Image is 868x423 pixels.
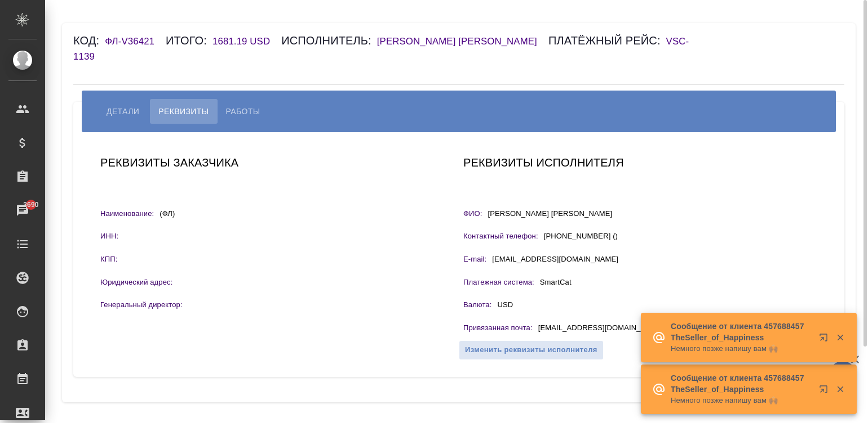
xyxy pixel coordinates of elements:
[73,34,105,47] h6: Код:
[671,372,812,395] p: Сообщение от клиента 457688457 TheSeller_of_Happiness
[212,36,281,47] h6: 1681.19 USD
[377,37,548,46] a: [PERSON_NAME] [PERSON_NAME]
[497,299,513,313] p: USD
[166,34,212,47] h6: Итого:
[463,208,482,219] p: ФИО:
[100,154,238,172] h6: Реквизиты заказчика
[73,37,689,61] a: VSC-1139
[488,208,612,222] p: [PERSON_NAME] [PERSON_NAME]
[829,384,852,394] button: Закрыть
[548,34,666,47] h6: Платёжный рейс:
[671,343,812,354] p: Немного позже напишу вам 🙌🏽
[463,299,491,310] p: Валюта:
[105,36,166,47] h6: ФЛ-V36421
[492,254,618,265] div: [EMAIL_ADDRESS][DOMAIN_NAME]
[829,332,852,343] button: Закрыть
[544,231,618,242] div: [PHONE_NUMBER] ()
[281,34,377,47] h6: Исполнитель:
[100,277,172,288] p: Юридический адрес:
[459,340,604,360] button: Изменить реквизиты исполнителя
[540,277,572,291] p: SmartCat
[158,105,209,118] span: Реквизиты
[463,231,538,242] p: Контактный телефон:
[463,277,534,288] p: Платежная система:
[100,231,118,242] p: ИНН:
[226,105,260,118] span: Работы
[3,196,42,224] a: 3690
[160,208,175,222] p: (ФЛ)
[671,321,812,343] p: Сообщение от клиента 457688457 TheSeller_of_Happiness
[16,199,45,210] span: 3690
[671,395,812,406] p: Немного позже напишу вам 🙌🏽
[463,254,486,265] p: E-mail:
[100,254,117,265] p: КПП:
[107,105,139,118] span: Детали
[538,322,665,336] p: [EMAIL_ADDRESS][DOMAIN_NAME]
[100,208,154,219] p: Наименование:
[377,36,548,47] h6: [PERSON_NAME] [PERSON_NAME]
[463,322,533,334] p: Привязанная почта :
[100,299,183,310] p: Генеральный директор:
[463,154,624,172] h6: Реквизиты исполнителя
[812,378,839,405] button: Открыть в новой вкладке
[812,326,839,353] button: Открыть в новой вкладке
[465,344,597,357] span: Изменить реквизиты исполнителя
